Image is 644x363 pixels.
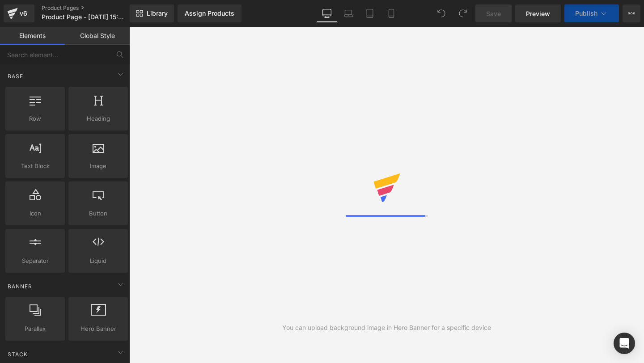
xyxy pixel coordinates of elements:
[42,13,127,21] span: Product Page - [DATE] 15:33:13
[7,72,24,80] span: Base
[526,9,550,18] span: Preview
[8,161,62,171] span: Text Block
[454,4,472,22] button: Redo
[147,9,168,17] span: Library
[7,350,29,359] span: Stack
[564,4,619,22] button: Publish
[130,4,174,22] a: New Library
[614,333,635,354] div: Open Intercom Messenger
[432,4,450,22] button: Undo
[7,282,33,291] span: Banner
[623,4,640,22] button: More
[71,161,125,171] span: Image
[71,256,125,266] span: Liquid
[359,4,381,22] a: Tablet
[316,4,338,22] a: Desktop
[8,256,62,266] span: Separator
[4,4,34,22] a: v6
[18,8,29,19] div: v6
[71,209,125,218] span: Button
[338,4,359,22] a: Laptop
[515,4,561,22] a: Preview
[65,27,130,45] a: Global Style
[185,10,234,17] div: Assign Products
[381,4,402,22] a: Mobile
[42,4,144,12] a: Product Pages
[282,323,491,333] div: You can upload background image in Hero Banner for a specific device
[8,324,62,333] span: Parallax
[8,209,62,218] span: Icon
[71,324,125,333] span: Hero Banner
[575,10,597,17] span: Publish
[71,114,125,123] span: Heading
[486,9,501,18] span: Save
[8,114,62,123] span: Row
